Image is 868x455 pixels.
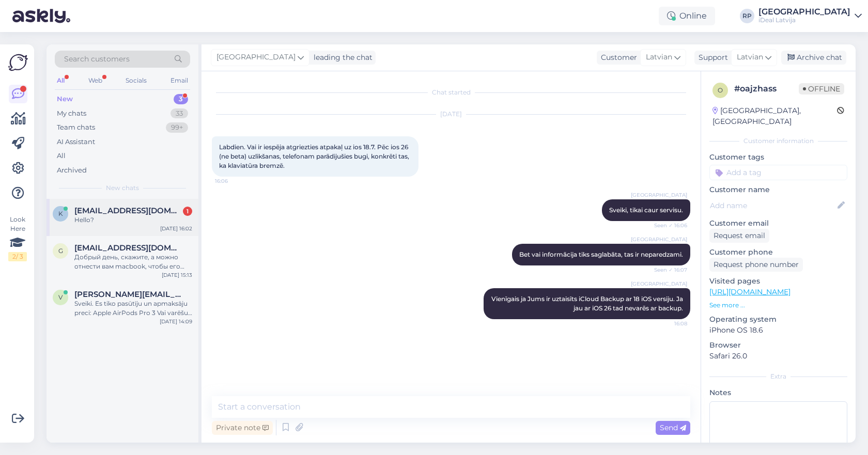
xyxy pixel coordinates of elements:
div: Добрый день, скажите, а можно отнести вам macbook, чтобы его разобрать и почистить от пыли и тп? ... [74,253,192,271]
div: Team chats [57,122,95,133]
div: 99+ [166,122,188,133]
div: [DATE] 14:09 [160,318,192,325]
div: Hello? [74,215,192,225]
div: [DATE] 16:02 [160,225,192,232]
span: [GEOGRAPHIC_DATA] [631,280,687,288]
div: 2 / 3 [8,252,27,261]
span: New chats [106,183,139,193]
div: [GEOGRAPHIC_DATA] [758,8,850,16]
p: Customer email [709,218,847,229]
div: iDeal Latvija [758,16,850,24]
div: New [57,94,73,104]
div: RP [740,9,754,23]
p: Operating system [709,314,847,325]
span: [GEOGRAPHIC_DATA] [216,52,296,63]
p: Notes [709,387,847,398]
div: leading the chat [309,52,373,63]
div: Customer [597,52,637,63]
div: Archived [57,165,87,176]
span: Latvian [737,52,763,63]
div: Archive chat [781,51,846,65]
span: k [58,210,63,217]
p: Customer phone [709,247,847,258]
div: 1 [183,207,192,216]
div: My chats [57,108,86,119]
span: 16:06 [215,177,254,185]
span: viktors.puga@gmail.com [74,290,182,299]
span: kmetingbrand@outlook.com [74,206,182,215]
div: Look Here [8,215,27,261]
div: Request email [709,229,769,243]
div: # oajzhass [734,83,799,95]
div: 3 [174,94,188,104]
div: Chat started [212,88,690,97]
span: Search customers [64,54,130,65]
div: Web [86,74,104,87]
p: iPhone OS 18.6 [709,325,847,336]
a: [URL][DOMAIN_NAME] [709,287,791,296]
p: See more ... [709,301,847,310]
div: Support [694,52,728,63]
p: Browser [709,340,847,351]
span: Sveiki, tikai caur servisu. [609,206,683,214]
p: Customer name [709,184,847,195]
div: Private note [212,421,273,435]
span: Latvian [646,52,672,63]
p: Visited pages [709,276,847,287]
p: Customer tags [709,152,847,163]
div: AI Assistant [57,137,95,147]
span: [GEOGRAPHIC_DATA] [631,236,687,243]
span: Offline [799,83,844,95]
input: Add name [710,200,835,211]
span: Seen ✓ 16:07 [648,266,687,274]
span: Vienīgais ja Jums ir uztaisīts iCloud Backup ar 18 iOS versiju. Ja jau ar iOS 26 tad nevarēs ar b... [491,295,685,312]
span: Seen ✓ 16:06 [648,222,687,229]
div: Socials [123,74,149,87]
div: Email [168,74,190,87]
a: [GEOGRAPHIC_DATA]iDeal Latvija [758,8,862,24]
div: Customer information [709,136,847,146]
div: Online [659,7,715,25]
div: [DATE] [212,109,690,119]
span: grundmanise@gmail.com [74,243,182,253]
input: Add a tag [709,165,847,180]
div: Extra [709,372,847,381]
div: All [55,74,67,87]
span: Bet vai informācija tiks saglabāta, tas ir neparedzami. [519,250,683,258]
div: Sveiki. Es tiko pasūtīju un apmaksāju preci: Apple AirPods Pro 3 Vai varēšu saņemt [DATE] veikalā... [74,299,192,318]
span: o [718,86,723,94]
span: g [58,247,63,255]
div: [GEOGRAPHIC_DATA], [GEOGRAPHIC_DATA] [712,105,837,127]
p: Safari 26.0 [709,351,847,362]
span: 16:08 [648,320,687,327]
div: Request phone number [709,258,803,272]
span: Send [660,423,686,432]
div: All [57,151,66,161]
span: [GEOGRAPHIC_DATA] [631,191,687,199]
span: v [58,293,63,301]
div: 33 [171,108,188,119]
img: Askly Logo [8,53,28,72]
div: [DATE] 15:13 [162,271,192,279]
span: Labdien. Vai ir iespēja atgriezties atpakaļ uz ios 18.7. Pēc ios 26 (ne beta) uzlikšanas, telefon... [219,143,411,169]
